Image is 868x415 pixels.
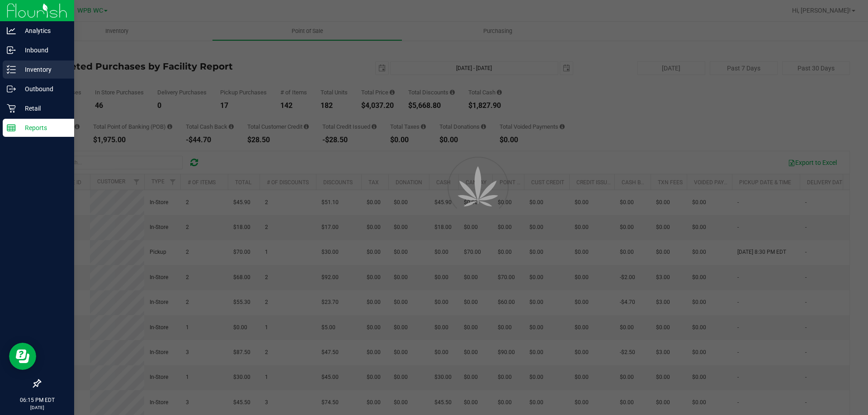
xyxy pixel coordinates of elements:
inline-svg: Retail [7,104,16,113]
p: [DATE] [4,404,70,411]
iframe: Resource center [9,343,36,370]
p: Retail [16,103,70,114]
p: Analytics [16,25,70,36]
inline-svg: Inventory [7,65,16,74]
p: Inbound [16,45,70,56]
p: 06:15 PM EDT [4,396,70,404]
inline-svg: Reports [7,123,16,132]
inline-svg: Analytics [7,26,16,35]
inline-svg: Outbound [7,84,16,93]
p: Reports [16,122,70,133]
p: Inventory [16,64,70,75]
inline-svg: Inbound [7,46,16,55]
p: Outbound [16,84,70,94]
